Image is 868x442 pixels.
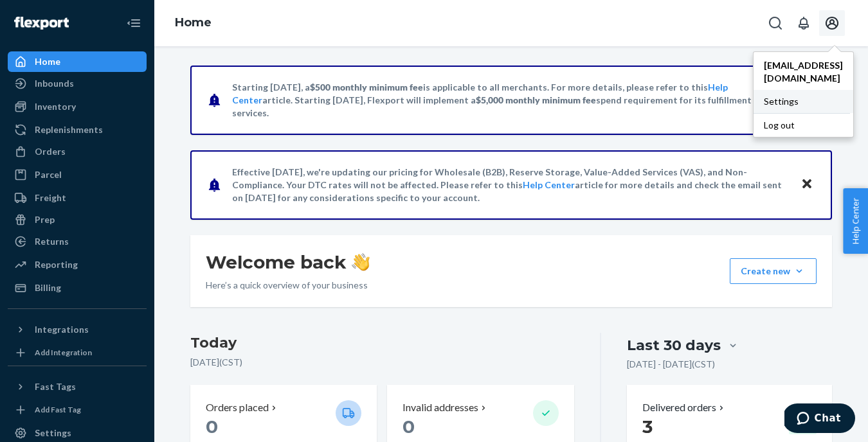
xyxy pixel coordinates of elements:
[8,278,147,298] a: Billing
[232,81,788,119] p: Starting [DATE], a is applicable to all merchants. For more details, please refer to this article...
[35,100,76,113] div: Inventory
[35,380,76,393] div: Fast Tags
[8,188,147,208] a: Freight
[35,258,78,271] div: Reporting
[310,82,423,93] span: $500 monthly minimum fee
[35,77,74,90] div: Inbounds
[764,59,843,85] span: [EMAIL_ADDRESS][DOMAIN_NAME]
[8,376,147,397] button: Fast Tags
[35,427,71,439] div: Settings
[206,279,370,292] p: Here’s a quick overview of your business
[754,90,853,113] a: Settings
[8,209,147,230] a: Prep
[819,10,845,36] button: Open account menu
[402,416,415,438] span: 0
[8,119,147,140] a: Replenishments
[8,231,147,252] a: Returns
[8,402,147,418] a: Add Fast Tag
[165,4,222,42] ol: breadcrumbs
[35,235,69,248] div: Returns
[8,164,147,185] a: Parcel
[35,191,66,204] div: Freight
[8,254,147,275] a: Reporting
[627,358,715,371] p: [DATE] - [DATE] ( CST )
[402,400,478,415] p: Invalid addresses
[14,17,69,30] img: Flexport logo
[523,179,575,190] a: Help Center
[8,141,147,162] a: Orders
[754,113,850,137] button: Log out
[791,10,817,36] button: Open notifications
[206,400,269,415] p: Orders placed
[763,10,788,36] button: Open Search Box
[784,403,855,436] iframe: Opens a widget where you can chat to one of our agents
[175,15,212,30] a: Home
[8,96,147,117] a: Inventory
[352,253,370,271] img: hand-wave emoji
[642,416,653,438] span: 3
[35,213,55,226] div: Prep
[190,333,574,353] h3: Today
[642,400,727,415] button: Delivered orders
[730,258,817,284] button: Create new
[627,335,721,355] div: Last 30 days
[35,145,66,158] div: Orders
[799,175,815,194] button: Close
[190,356,574,369] p: [DATE] ( CST )
[754,54,853,90] a: [EMAIL_ADDRESS][DOMAIN_NAME]
[35,323,89,336] div: Integrations
[35,281,61,294] div: Billing
[476,94,596,105] span: $5,000 monthly minimum fee
[8,345,147,360] a: Add Integration
[8,319,147,340] button: Integrations
[8,73,147,94] a: Inbounds
[121,10,147,36] button: Close Navigation
[232,166,788,204] p: Effective [DATE], we're updating our pricing for Wholesale (B2B), Reserve Storage, Value-Added Se...
[35,404,81,415] div: Add Fast Tag
[35,123,103,136] div: Replenishments
[843,188,868,254] button: Help Center
[35,55,60,68] div: Home
[8,51,147,72] a: Home
[35,168,62,181] div: Parcel
[206,251,370,274] h1: Welcome back
[35,347,92,358] div: Add Integration
[206,416,218,438] span: 0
